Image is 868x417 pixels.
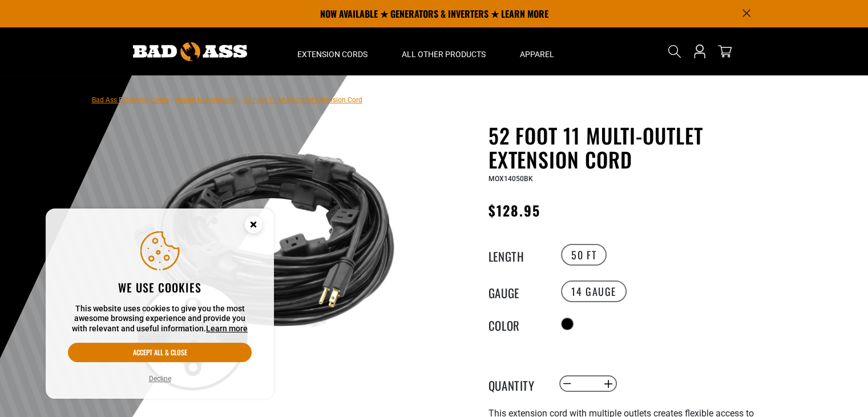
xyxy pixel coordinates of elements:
[92,93,362,106] nav: breadcrumbs
[68,343,252,362] button: Accept all & close
[385,27,503,75] summary: All Other Products
[488,200,541,220] span: $128.95
[297,49,368,59] span: Extension Cords
[488,175,533,183] span: MOX14050BK
[280,27,385,75] summary: Extension Cords
[520,49,554,59] span: Apparel
[176,96,236,104] a: Return to Collection
[488,123,768,171] h1: 52 Foot 11 Multi-Outlet Extension Cord
[402,49,486,59] span: All Other Products
[488,376,546,391] label: Quantity
[146,373,175,384] button: Decline
[488,316,546,331] legend: Color
[92,96,169,104] a: Bad Ass Extension Cords
[665,42,684,61] summary: Search
[46,209,274,399] aside: Cookie Consent
[561,244,607,266] label: 50 FT
[239,96,241,104] span: ›
[133,42,247,61] img: Bad Ass Extension Cords
[503,27,571,75] summary: Apparel
[126,126,401,401] img: black
[68,280,252,295] h2: We use cookies
[488,247,546,262] legend: Length
[488,284,546,299] legend: Gauge
[243,96,362,104] span: 52 Foot 11 Multi-Outlet Extension Cord
[68,304,252,334] p: This website uses cookies to give you the most awesome browsing experience and provide you with r...
[561,280,627,302] label: 14 Gauge
[206,324,248,333] a: Learn more
[171,96,173,104] span: ›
